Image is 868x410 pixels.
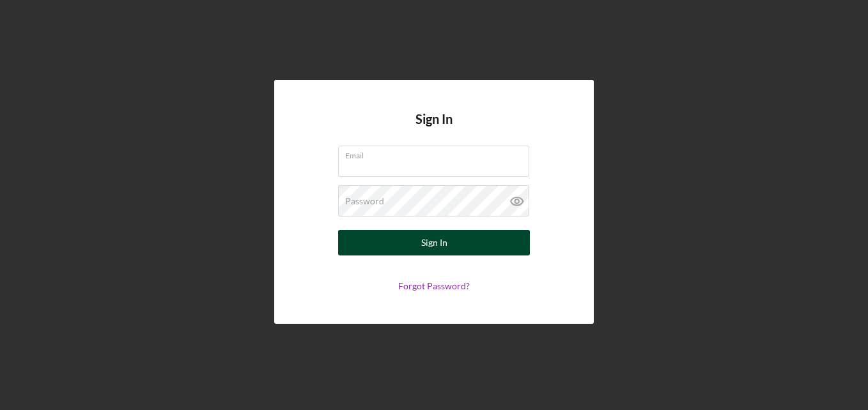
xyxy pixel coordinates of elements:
label: Email [345,146,529,160]
button: Sign In [338,230,530,255]
label: Password [345,196,384,206]
h4: Sign In [415,112,453,146]
a: Forgot Password? [398,280,470,291]
div: Sign In [421,230,447,255]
